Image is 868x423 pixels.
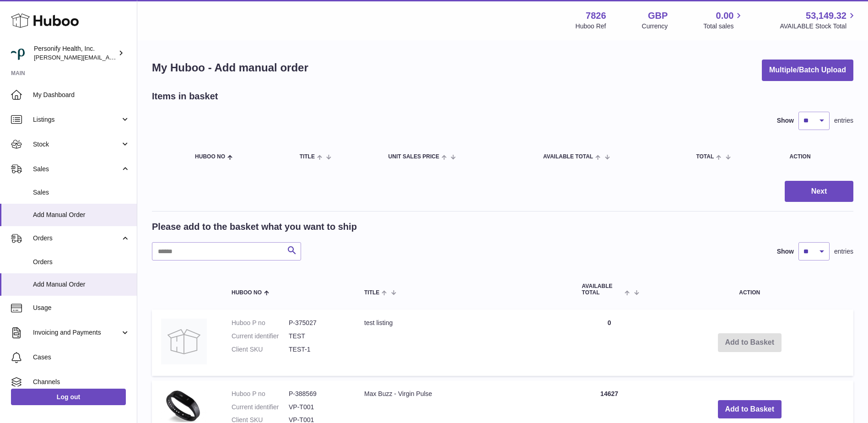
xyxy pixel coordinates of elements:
[576,22,606,31] div: Huboo Ref
[355,309,573,376] td: test listing
[834,116,853,125] span: entries
[716,10,734,22] span: 0.00
[33,211,130,219] span: Add Manual Order
[696,154,714,160] span: Total
[34,54,232,61] span: [PERSON_NAME][EMAIL_ADDRESS][PERSON_NAME][DOMAIN_NAME]
[161,390,207,422] img: Max Buzz - Virgin Pulse
[289,332,346,341] dd: TEST
[718,400,782,419] button: Add to Basket
[11,389,126,405] a: Log out
[33,304,130,312] span: Usage
[232,290,262,296] span: Huboo no
[573,309,646,376] td: 0
[703,10,744,31] a: 0.00 Total sales
[195,154,225,160] span: Huboo no
[790,154,844,160] div: Action
[152,60,308,75] h1: My Huboo - Add manual order
[785,181,853,202] button: Next
[33,378,130,386] span: Channels
[834,247,853,256] span: entries
[703,22,744,31] span: Total sales
[300,154,315,160] span: Title
[33,188,130,197] span: Sales
[33,328,120,337] span: Invoicing and Payments
[364,290,379,296] span: Title
[780,22,857,31] span: AVAILABLE Stock Total
[33,140,120,149] span: Stock
[777,116,794,125] label: Show
[152,221,357,233] h2: Please add to the basket what you want to ship
[33,353,130,362] span: Cases
[152,90,218,103] h2: Items in basket
[33,258,130,266] span: Orders
[232,345,289,354] dt: Client SKU
[11,46,25,60] img: donald.holliday@virginpulse.com
[232,390,289,398] dt: Huboo P no
[232,403,289,412] dt: Current identifier
[289,345,346,354] dd: TEST-1
[33,165,120,174] span: Sales
[586,10,606,22] strong: 7826
[648,10,668,22] strong: GBP
[777,247,794,256] label: Show
[33,115,120,124] span: Listings
[33,91,130,99] span: My Dashboard
[34,44,116,62] div: Personify Health, Inc.
[543,154,593,160] span: AVAILABLE Total
[388,154,439,160] span: Unit Sales Price
[232,332,289,341] dt: Current identifier
[232,319,289,327] dt: Huboo P no
[161,319,207,364] img: test listing
[806,10,846,22] span: 53,149.32
[289,319,346,327] dd: P-375027
[33,280,130,289] span: Add Manual Order
[646,274,853,304] th: Action
[289,403,346,412] dd: VP-T001
[762,60,853,81] button: Multiple/Batch Upload
[780,10,857,31] a: 53,149.32 AVAILABLE Stock Total
[642,22,668,31] div: Currency
[582,283,623,295] span: AVAILABLE Total
[289,390,346,398] dd: P-388569
[33,234,120,243] span: Orders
